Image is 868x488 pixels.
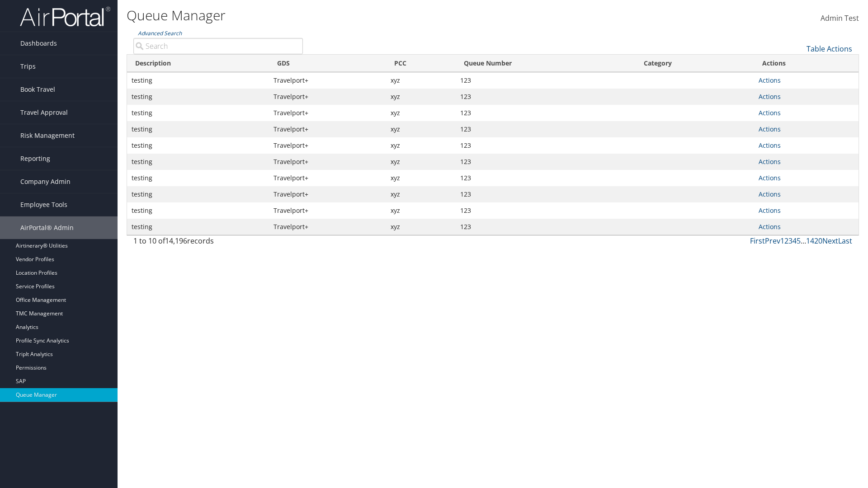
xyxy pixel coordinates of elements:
a: Advanced Search [138,29,182,37]
td: 123 [456,137,636,154]
div: 1 to 10 of records [133,235,303,251]
span: … [801,236,806,246]
a: Actions [759,222,781,231]
img: airportal-logo.png [20,6,110,27]
a: Actions [759,92,781,101]
td: Travelport+ [269,105,386,121]
td: Travelport+ [269,89,386,105]
span: Trips [20,55,36,78]
td: xyz [386,202,456,219]
span: Admin Test [821,13,859,23]
td: xyz [386,121,456,137]
span: Risk Management [20,124,75,147]
td: testing [127,219,269,235]
span: Employee Tools [20,193,67,216]
a: Prev [765,236,780,246]
a: Next [822,236,838,246]
td: testing [127,154,269,170]
a: Table Actions [807,44,852,54]
td: Travelport+ [269,202,386,219]
td: testing [127,72,269,89]
td: 123 [456,105,636,121]
h1: Queue Manager [127,6,615,25]
span: Book Travel [20,78,55,101]
span: Company Admin [20,170,71,193]
td: testing [127,202,269,219]
a: Actions [759,141,781,150]
td: 123 [456,72,636,89]
th: Description: activate to sort column ascending [127,55,269,72]
td: 123 [456,154,636,170]
td: 123 [456,121,636,137]
a: Last [838,236,852,246]
td: Travelport+ [269,170,386,186]
td: 123 [456,186,636,202]
td: 123 [456,202,636,219]
td: testing [127,121,269,137]
td: 123 [456,170,636,186]
td: xyz [386,186,456,202]
a: Actions [759,125,781,133]
td: Travelport+ [269,121,386,137]
td: Travelport+ [269,154,386,170]
td: Travelport+ [269,219,386,235]
a: 5 [797,236,801,246]
td: 123 [456,89,636,105]
td: testing [127,170,269,186]
td: xyz [386,72,456,89]
a: Actions [759,206,781,215]
a: Admin Test [821,5,859,33]
a: Actions [759,190,781,198]
th: PCC: activate to sort column ascending [386,55,456,72]
td: xyz [386,105,456,121]
a: Actions [759,108,781,117]
td: xyz [386,170,456,186]
a: 1420 [806,236,822,246]
td: xyz [386,89,456,105]
td: xyz [386,154,456,170]
input: Advanced Search [133,38,303,54]
a: 1 [780,236,784,246]
a: Actions [759,157,781,166]
a: 3 [788,236,793,246]
a: 2 [784,236,788,246]
th: Category: activate to sort column ascending [636,55,754,72]
td: xyz [386,219,456,235]
td: testing [127,186,269,202]
th: Actions [754,55,859,72]
td: testing [127,89,269,105]
a: Actions [759,174,781,182]
a: First [750,236,765,246]
td: Travelport+ [269,186,386,202]
span: 14,196 [165,236,187,246]
td: Travelport+ [269,137,386,154]
td: testing [127,137,269,154]
td: testing [127,105,269,121]
th: Queue Number: activate to sort column ascending [456,55,636,72]
a: 4 [793,236,797,246]
span: Reporting [20,147,50,170]
th: GDS: activate to sort column ascending [269,55,386,72]
td: Travelport+ [269,72,386,89]
span: Travel Approval [20,101,68,124]
a: Actions [759,76,781,84]
td: xyz [386,137,456,154]
span: Dashboards [20,32,57,55]
td: 123 [456,219,636,235]
span: AirPortal® Admin [20,216,74,239]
